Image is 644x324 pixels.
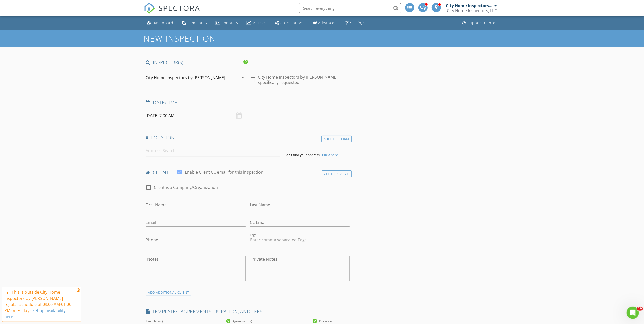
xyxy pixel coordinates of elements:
[187,20,207,25] div: Templates
[153,20,174,25] div: Dashboard
[145,18,176,28] a: Dashboard
[446,3,493,8] div: City Home Inspectors by [PERSON_NAME]
[460,18,499,28] a: Support Center
[185,170,264,175] label: Enable Client CC email for this inspection
[318,20,337,25] div: Advanced
[273,18,307,28] a: Automations (Advanced)
[146,99,350,106] h4: Date/Time
[4,308,66,319] a: Set up availability here.
[213,18,240,28] a: Contacts
[321,136,352,142] div: Address Form
[4,289,75,320] div: FYI: This is outside City Home Inspectors by [PERSON_NAME] regular schedule of 09:00 AM-01:00 PM ...
[253,20,267,25] div: Metrics
[240,75,246,81] i: arrow_drop_down
[144,34,257,43] h1: New Inspection
[146,134,350,141] h4: Location
[144,7,200,18] a: SPECTORA
[322,153,339,157] strong: Click here.
[180,18,209,28] a: Templates
[447,8,497,13] div: City Home Inspectors, LLC
[311,18,339,28] a: Advanced
[244,18,269,28] a: Metrics
[146,110,246,122] input: Select date
[146,59,248,66] h4: INSPECTOR(S)
[627,307,639,319] iframe: Intercom live chat
[350,20,366,25] div: Settings
[281,20,305,25] div: Automations
[343,18,368,28] a: Settings
[144,3,155,14] img: The Best Home Inspection Software - Spectora
[637,307,643,311] span: 10
[146,308,350,315] h4: TEMPLATES, AGREEMENTS, DURATION, AND FEES
[284,153,321,157] span: Can't find your address?
[299,3,401,13] input: Search everything...
[258,75,350,85] label: City Home Inspectors by [PERSON_NAME] specifically requested
[468,20,497,25] div: Support Center
[222,20,238,25] div: Contacts
[159,3,200,13] span: SPECTORA
[146,289,192,296] div: ADD ADDITIONAL client
[322,170,352,177] div: Client Search
[146,144,280,157] input: Address Search
[146,169,350,176] h4: client
[154,185,218,190] label: Client is a Company/Organization
[146,75,225,80] div: City Home Inspectors by [PERSON_NAME]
